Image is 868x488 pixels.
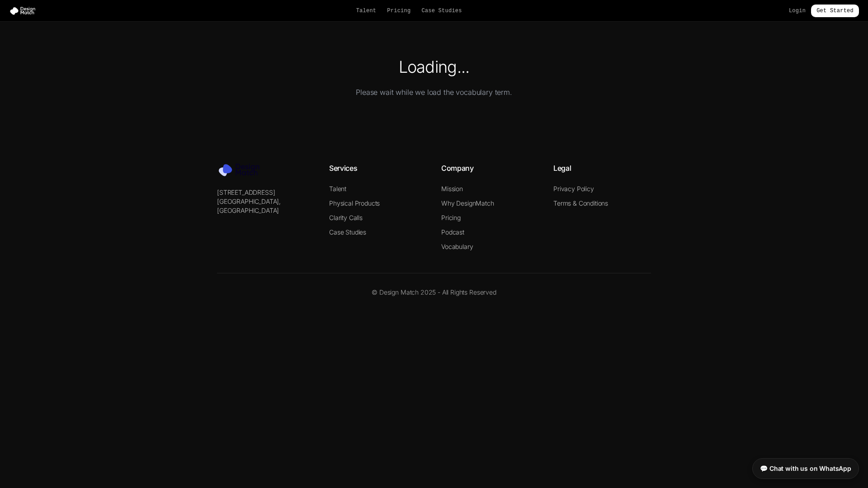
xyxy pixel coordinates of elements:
[811,5,859,17] a: Get Started
[217,288,651,297] p: © Design Match 2025 - All Rights Reserved
[329,163,427,174] h4: Services
[441,185,463,192] a: Mission
[752,458,859,479] a: 💬 Chat with us on WhatsApp
[441,214,461,221] a: Pricing
[553,185,594,192] a: Privacy Policy
[329,214,363,221] a: Clarity Calls
[128,58,740,76] h1: Loading...
[128,87,740,98] p: Please wait while we load the vocabulary term.
[387,7,410,14] a: Pricing
[329,185,346,192] a: Talent
[329,228,366,236] a: Case Studies
[441,243,473,250] a: Vocabulary
[217,197,315,215] p: [GEOGRAPHIC_DATA], [GEOGRAPHIC_DATA]
[217,163,267,177] img: Design Match
[441,199,494,207] a: Why DesignMatch
[9,6,40,15] img: Design Match
[789,7,806,14] a: Login
[421,7,462,14] a: Case Studies
[553,199,608,207] a: Terms & Conditions
[441,163,539,174] h4: Company
[329,199,380,207] a: Physical Products
[356,7,377,14] a: Talent
[217,188,315,197] p: [STREET_ADDRESS]
[553,163,651,174] h4: Legal
[441,228,464,236] a: Podcast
